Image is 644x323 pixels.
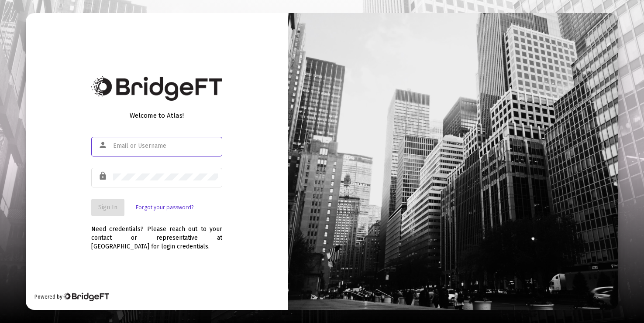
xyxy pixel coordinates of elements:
mat-icon: lock [98,171,109,181]
input: Email or Username [113,143,218,150]
img: Bridge Financial Technology Logo [63,292,109,301]
button: Sign In [91,199,124,216]
a: Forgot your password? [136,203,193,212]
div: Welcome to Atlas! [91,111,222,120]
span: Sign In [98,204,117,211]
div: Need credentials? Please reach out to your contact or representative at [GEOGRAPHIC_DATA] for log... [91,216,222,251]
mat-icon: person [98,140,109,150]
div: Powered by [34,292,109,301]
img: Bridge Financial Technology Logo [91,76,222,101]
